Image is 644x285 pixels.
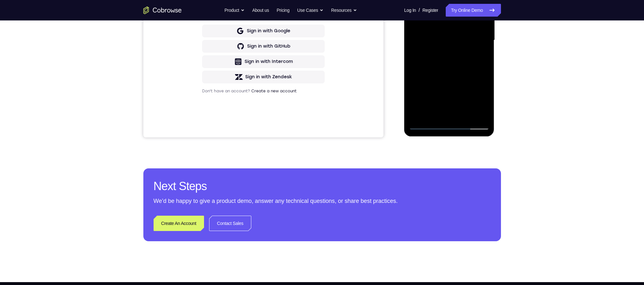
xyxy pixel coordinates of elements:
[154,179,491,194] h2: Next Steps
[154,216,204,231] a: Create An Account
[297,4,323,17] button: Use Cases
[143,6,182,14] a: Go to the home page
[446,4,501,17] a: Try Online Demo
[252,4,269,17] a: About us
[419,6,420,14] span: /
[277,4,289,17] a: Pricing
[331,4,357,17] button: Resources
[224,4,245,17] button: Product
[209,216,252,231] a: Contact Sales
[154,196,491,205] p: We’d be happy to give a product demo, answer any technical questions, or share best practices.
[422,4,438,17] a: Register
[404,4,416,17] a: Log In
